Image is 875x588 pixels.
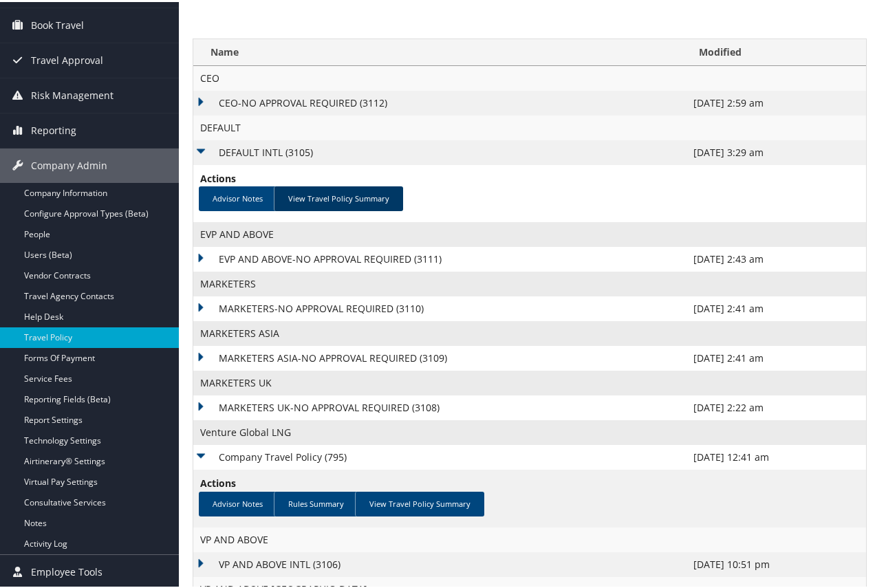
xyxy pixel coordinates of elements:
[193,37,687,64] th: Name: activate to sort column ascending
[31,553,102,587] span: Employee Tools
[193,369,866,393] td: MARKETERS UK
[193,294,687,319] td: MARKETERS-NO APPROVAL REQUIRED (3110)
[193,443,687,468] td: Company Travel Policy (795)
[193,245,687,270] td: EVP AND ABOVE-NO APPROVAL REQUIRED (3111)
[31,111,76,146] span: Reporting
[199,490,277,514] a: Advisor Notes
[687,89,866,113] td: [DATE] 2:59 am
[31,6,84,41] span: Book Travel
[193,319,866,344] td: MARKETERS ASIA
[31,41,103,76] span: Travel Approval
[687,443,866,468] td: [DATE] 12:41 am
[200,474,252,489] span: Actions
[193,270,866,294] td: MARKETERS
[193,344,687,369] td: MARKETERS ASIA-NO APPROVAL REQUIRED (3109)
[193,113,866,138] td: DEFAULT
[687,344,866,369] td: [DATE] 2:41 am
[274,184,403,209] a: View Travel Policy Summary
[193,393,687,418] td: MARKETERS UK-NO APPROVAL REQUIRED (3108)
[687,245,866,270] td: [DATE] 2:43 am
[687,393,866,418] td: [DATE] 2:22 am
[31,76,114,111] span: Risk Management
[687,550,866,575] td: [DATE] 10:51 pm
[193,220,866,245] td: EVP AND ABOVE
[355,490,484,514] a: View Travel Policy Summary
[193,418,866,443] td: Venture Global LNG
[200,169,252,184] span: Actions
[193,550,687,575] td: VP AND ABOVE INTL (3106)
[687,37,866,64] th: Modified: activate to sort column ascending
[199,184,277,209] a: Advisor Notes
[193,138,687,163] td: DEFAULT INTL (3105)
[193,64,866,89] td: CEO
[193,89,687,113] td: CEO-NO APPROVAL REQUIRED (3112)
[31,146,107,181] span: Company Admin
[193,525,866,550] td: VP AND ABOVE
[274,490,358,514] a: Rules Summary
[687,294,866,319] td: [DATE] 2:41 am
[687,138,866,163] td: [DATE] 3:29 am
